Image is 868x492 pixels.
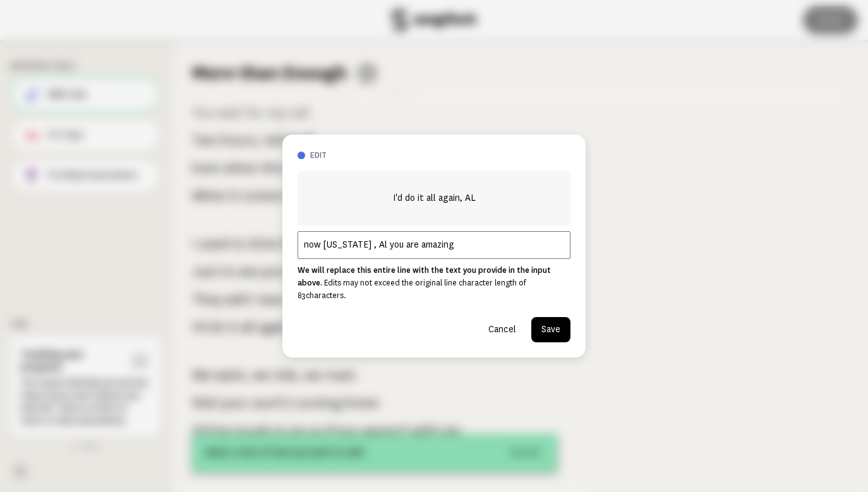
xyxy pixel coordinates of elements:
[393,191,476,206] span: I'd do it all again, AL
[310,150,570,160] h3: edit
[298,265,551,288] strong: We will replace this entire line with the text you provide in the input above.
[298,231,570,259] input: Add your line edit here
[478,317,526,342] button: Cancel
[531,317,570,342] button: Save
[298,277,526,301] span: Edits may not exceed the original line character length of 83 characters.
